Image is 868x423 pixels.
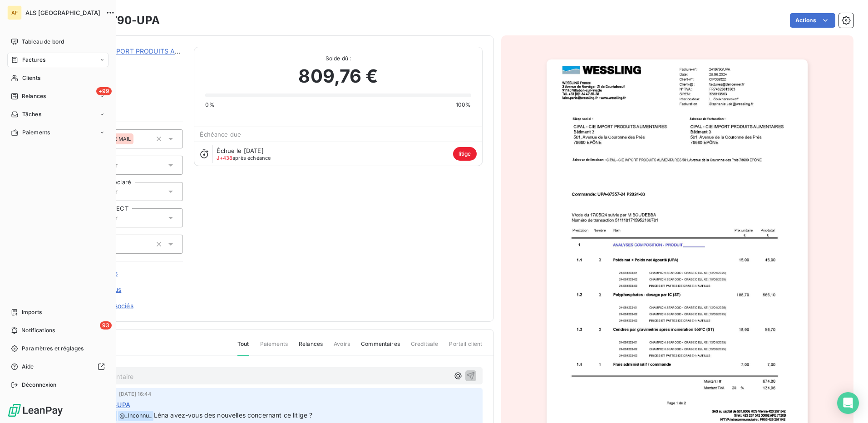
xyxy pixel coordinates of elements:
[7,359,108,374] a: Aide
[217,155,271,161] span: après échéance
[22,74,40,82] span: Clients
[21,326,55,334] span: Notifications
[837,392,859,414] div: Open Intercom Messenger
[100,321,112,330] span: 93
[217,147,263,154] span: Échue le [DATE]
[449,340,482,355] span: Portail client
[85,12,160,29] h3: 2419790-UPA
[96,87,112,95] span: +99
[456,101,471,109] span: 100%
[22,363,34,371] span: Aide
[22,56,45,64] span: Factures
[298,63,378,90] span: 809,76 €
[22,128,50,137] span: Paiements
[237,340,249,356] span: Tout
[205,101,214,109] span: 0%
[200,131,241,138] span: Échéance due
[260,340,288,355] span: Paiements
[22,38,64,46] span: Tableau de bord
[7,403,64,418] img: Logo LeanPay
[22,344,84,353] span: Paramètres et réglages
[22,110,41,118] span: Tâches
[299,340,323,355] span: Relances
[25,9,100,16] span: ALS [GEOGRAPHIC_DATA]
[71,58,183,65] span: CIP059322
[71,47,199,55] a: CIPAL - CIE IMPORT PRODUITS ALIMENT
[154,411,313,419] span: Léna avez-vous des nouvelles concernant ce litige ?
[453,147,477,161] span: litige
[334,340,350,355] span: Avoirs
[119,391,151,397] span: [DATE] 16:44
[790,13,835,28] button: Actions
[7,5,22,20] div: AF
[205,54,471,63] span: Solde dû :
[22,381,57,389] span: Déconnexion
[411,340,439,355] span: Creditsafe
[118,411,153,421] span: @ _Inconnu_
[361,340,400,355] span: Commentaires
[22,308,42,316] span: Imports
[217,155,232,161] span: J+438
[22,92,46,100] span: Relances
